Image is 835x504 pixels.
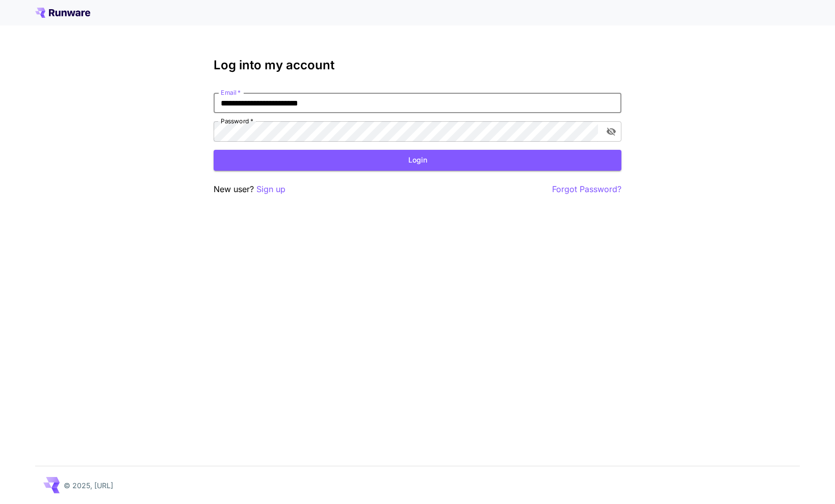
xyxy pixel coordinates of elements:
div: Domain [53,60,75,67]
label: Email [221,88,241,97]
img: tab_domain_overview_orange.svg [41,59,49,67]
h3: Log into my account [214,58,621,72]
button: Sign up [256,183,285,196]
p: New user? [214,183,285,196]
div: Domain: [URL] [27,26,72,35]
img: tab_keywords_by_traffic_grey.svg [99,59,108,67]
button: toggle password visibility [602,122,620,141]
p: © 2025, [URL] [64,480,113,491]
label: Password [221,117,253,125]
div: Keywords nach Traffic [111,60,176,67]
img: logo_orange.svg [16,16,24,24]
div: v 4.0.25 [29,16,50,24]
button: Login [214,150,621,171]
img: website_grey.svg [16,26,24,35]
button: Forgot Password? [552,183,621,196]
